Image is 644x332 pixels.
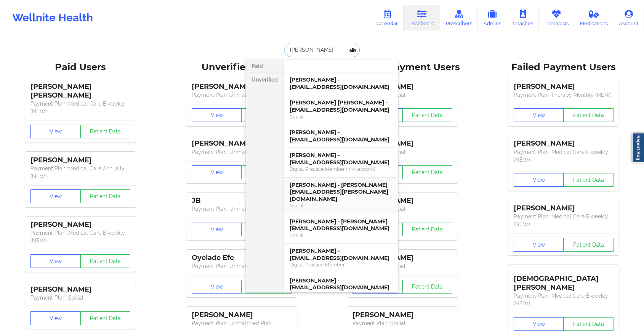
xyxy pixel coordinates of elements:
p: Payment Plan : Social [30,294,130,302]
button: View [514,238,564,252]
div: Oyelade Efe [192,253,292,262]
a: Coaches [507,5,539,30]
div: Social [290,114,392,120]
div: [PERSON_NAME] - [PERSON_NAME][EMAIL_ADDRESS][DOMAIN_NAME] [290,218,392,232]
div: [PERSON_NAME] - [EMAIL_ADDRESS][DOMAIN_NAME] [290,152,392,166]
button: Patient Data [241,223,292,236]
p: Payment Plan : Unmatched Plan [192,205,292,213]
div: [PERSON_NAME] [352,82,452,91]
p: Payment Plan : Unmatched Plan [192,91,292,99]
div: [PERSON_NAME] [514,82,614,91]
button: View [514,317,564,331]
p: Payment Plan : Social [352,319,452,327]
button: View [192,108,242,122]
button: Patient Data [402,280,453,294]
div: [PERSON_NAME] [30,285,130,294]
div: JB [192,196,292,205]
button: View [514,173,564,187]
a: Report Bug [632,133,644,163]
a: Medications [574,5,614,30]
div: [PERSON_NAME] - [EMAIL_ADDRESS][DOMAIN_NAME] [290,247,392,261]
div: [PERSON_NAME] [352,139,452,148]
div: [PERSON_NAME] [30,220,130,229]
p: Payment Plan : Medical Care Biweekly (NEW) [30,229,130,244]
div: Social [290,232,392,239]
div: [PERSON_NAME] [192,311,292,319]
div: Social [290,202,392,209]
button: View [30,125,81,138]
a: Account [613,5,644,30]
div: [PERSON_NAME] [514,139,614,148]
div: Unverified Users [167,61,317,73]
div: [PERSON_NAME] [PERSON_NAME] - [EMAIL_ADDRESS][DOMAIN_NAME] [290,99,392,113]
div: Paid Users [5,61,156,73]
div: [PERSON_NAME] - [EMAIL_ADDRESS][DOMAIN_NAME] [290,76,392,90]
p: Payment Plan : Social [352,148,452,156]
button: Patient Data [80,125,131,138]
button: View [192,223,242,236]
button: View [192,165,242,179]
button: Patient Data [402,223,453,236]
p: Payment Plan : Medical Care Biweekly (NEW) [514,213,614,228]
p: Payment Plan : Unmatched Plan [192,319,292,327]
button: View [514,108,564,122]
div: [PERSON_NAME] [352,253,452,262]
button: Patient Data [563,108,614,122]
a: Prescribers [440,5,478,30]
button: Patient Data [80,311,131,325]
button: View [192,280,242,294]
p: Payment Plan : Unmatched Plan [192,262,292,270]
p: Payment Plan : Social [352,262,452,270]
a: Dashboard [404,5,440,30]
div: Social [290,291,392,298]
div: Digital Practice Member [290,261,392,268]
button: Patient Data [80,189,131,203]
button: Patient Data [563,317,614,331]
div: Digital Practice Member (In-Network) [290,166,392,172]
button: Patient Data [80,254,131,268]
button: View [30,254,81,268]
p: Payment Plan : Medical Care Biweekly (NEW) [30,100,130,115]
button: Patient Data [402,165,453,179]
p: Payment Plan : Therapy Monthly (NEW) [514,91,614,99]
div: [PERSON_NAME] - [EMAIL_ADDRESS][DOMAIN_NAME] [290,277,392,291]
div: Paid [246,60,283,72]
div: Skipped Payment Users [327,61,478,73]
button: Patient Data [241,165,292,179]
a: Admins [477,5,507,30]
button: Patient Data [563,238,614,252]
button: Patient Data [241,108,292,122]
a: Therapists [539,5,574,30]
div: [PERSON_NAME] [352,196,452,205]
div: [PERSON_NAME] [192,139,292,148]
div: [PERSON_NAME] [192,82,292,91]
div: Failed Payment Users [489,61,639,73]
button: Patient Data [563,173,614,187]
p: Payment Plan : Unmatched Plan [192,148,292,156]
p: Payment Plan : Medical Care Biweekly (NEW) [514,148,614,164]
div: [PERSON_NAME] [PERSON_NAME] [30,82,130,100]
a: Calendar [371,5,404,30]
button: Patient Data [241,280,292,294]
div: [PERSON_NAME] - [EMAIL_ADDRESS][DOMAIN_NAME] [290,129,392,143]
button: View [30,311,81,325]
button: View [30,189,81,203]
p: Payment Plan : Medical Care Annually (NEW) [30,165,130,180]
div: [PERSON_NAME] - [PERSON_NAME][EMAIL_ADDRESS][PERSON_NAME][DOMAIN_NAME] [290,181,392,203]
p: Payment Plan : Medical Care Biweekly (NEW) [514,292,614,307]
div: [PERSON_NAME] [352,311,452,319]
p: Payment Plan : Social [352,205,452,213]
div: [DEMOGRAPHIC_DATA][PERSON_NAME] [514,269,614,292]
div: [PERSON_NAME] [514,204,614,213]
p: Payment Plan : Social [352,91,452,99]
div: [PERSON_NAME] [30,156,130,165]
button: Patient Data [402,108,453,122]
